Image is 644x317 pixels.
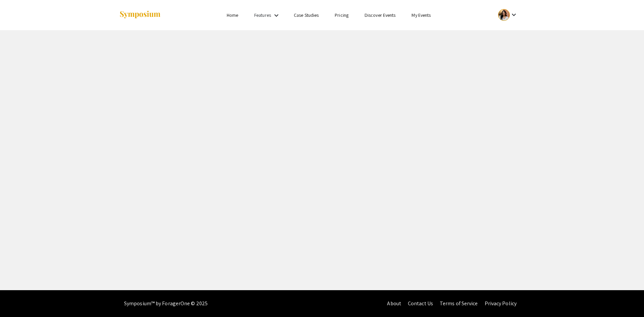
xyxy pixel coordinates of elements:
a: Discover Events [365,12,396,18]
a: Features [254,12,271,18]
div: Symposium™ by ForagerOne © 2025 [124,290,208,317]
a: Case Studies [294,12,319,18]
a: Terms of Service [440,300,478,307]
button: Expand account dropdown [491,7,525,22]
a: Pricing [335,12,348,18]
a: Home [227,12,238,18]
mat-icon: Expand Features list [272,11,280,19]
mat-icon: Expand account dropdown [510,11,518,19]
a: Contact Us [408,300,433,307]
img: Symposium by ForagerOne [119,10,161,19]
iframe: Chat [615,287,639,312]
a: Privacy Policy [485,300,517,307]
a: My Events [412,12,431,18]
a: About [387,300,401,307]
